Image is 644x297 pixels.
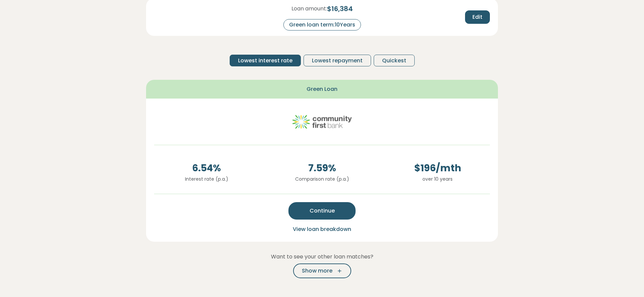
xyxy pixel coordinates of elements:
[291,225,353,234] button: View loan breakdown
[327,4,353,14] span: $ 16,384
[385,175,490,183] p: over 10 years
[312,57,363,65] span: Lowest repayment
[385,161,490,175] span: $ 196 /mth
[465,10,490,24] button: Edit
[302,267,332,275] span: Show more
[154,161,259,175] span: 6.54 %
[238,57,292,65] span: Lowest interest rate
[374,55,415,66] button: Quickest
[310,207,335,215] span: Continue
[293,263,351,278] button: Show more
[382,57,406,65] span: Quickest
[291,5,327,13] span: Loan amount:
[292,107,352,137] img: community-first logo
[293,225,351,233] span: View loan breakdown
[154,175,259,183] p: Interest rate (p.a.)
[472,13,482,21] span: Edit
[230,55,301,66] button: Lowest interest rate
[146,252,498,261] p: Want to see your other loan matches?
[270,175,374,183] p: Comparison rate (p.a.)
[288,202,356,220] button: Continue
[270,161,374,175] span: 7.59 %
[283,19,361,31] div: Green loan term: 10 Years
[307,85,337,93] span: Green Loan
[304,55,371,66] button: Lowest repayment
